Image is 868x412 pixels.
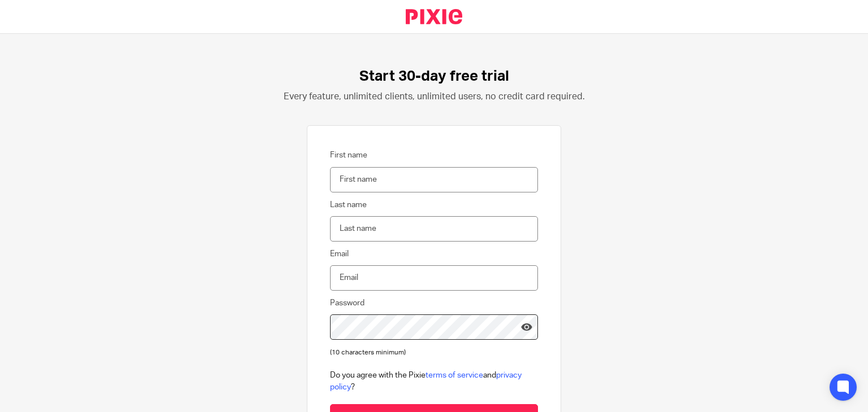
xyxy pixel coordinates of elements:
[330,199,367,211] label: Last name
[330,265,538,291] input: Email
[330,216,538,242] input: Last name
[330,371,522,391] a: privacy policy
[426,371,483,379] a: terms of service
[330,370,538,393] p: Do you agree with the Pixie and ?
[330,349,406,356] span: (10 characters minimum)
[330,150,367,161] label: First name
[330,248,349,260] label: Email
[359,68,509,85] h1: Start 30-day free trial
[284,91,585,103] h2: Every feature, unlimited clients, unlimited users, no credit card required.
[330,167,538,192] input: First name
[330,297,364,309] label: Password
